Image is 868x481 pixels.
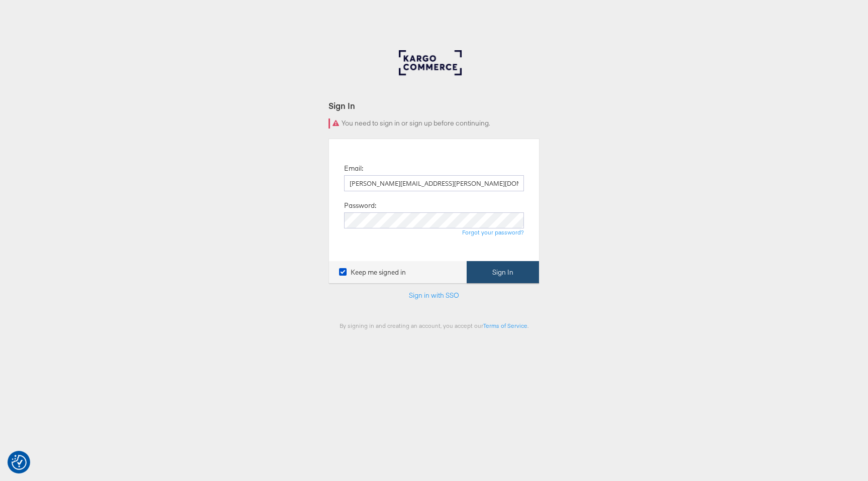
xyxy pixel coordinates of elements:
img: Revisit consent button [12,455,27,470]
input: Email [344,175,524,191]
div: Sign In [329,100,539,111]
button: Consent Preferences [12,455,27,470]
div: You need to sign in or sign up before continuing. [329,118,539,129]
a: Sign in with SSO [409,291,459,300]
button: Sign In [467,261,539,284]
a: Forgot your password? [462,228,524,236]
label: Password: [344,201,376,210]
label: Email: [344,164,363,173]
div: By signing in and creating an account, you accept our . [329,322,539,329]
a: Terms of Service [483,322,527,329]
label: Keep me signed in [339,268,406,277]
